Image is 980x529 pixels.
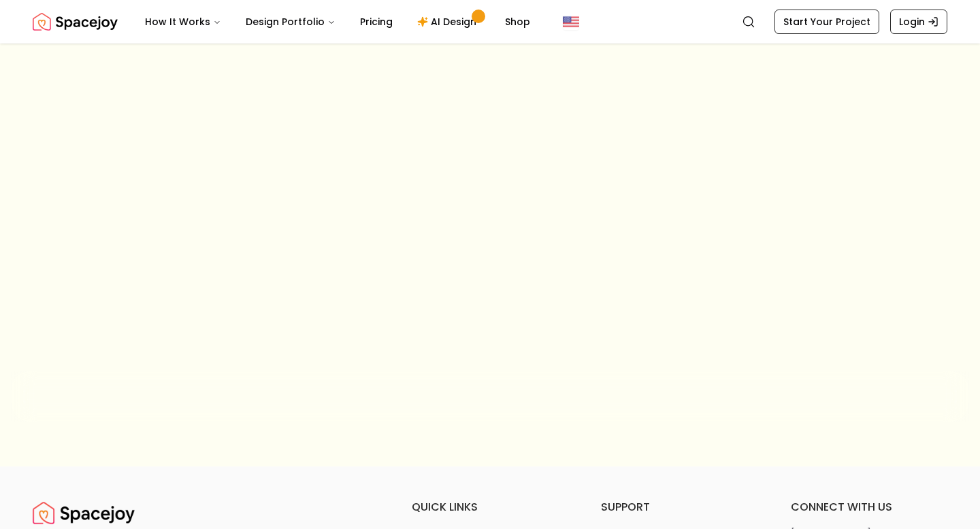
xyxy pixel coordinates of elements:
[563,14,579,30] img: United States
[134,8,232,35] button: How It Works
[601,499,757,515] h6: support
[33,8,118,35] img: Spacejoy Logo
[134,8,541,35] nav: Main
[33,499,135,526] a: Spacejoy
[774,10,879,34] a: Start Your Project
[33,499,135,526] img: Spacejoy Logo
[890,10,947,34] a: Login
[791,499,947,515] h6: connect with us
[235,8,346,35] button: Design Portfolio
[412,499,568,515] h6: quick links
[494,8,541,35] a: Shop
[33,8,118,35] a: Spacejoy
[349,8,404,35] a: Pricing
[406,8,491,35] a: AI Design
